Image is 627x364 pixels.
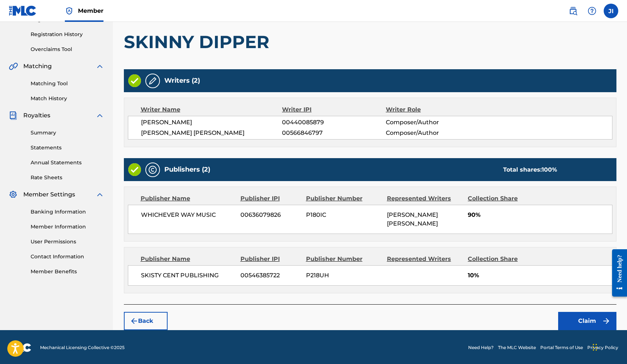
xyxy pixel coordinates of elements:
div: Publisher IPI [240,255,301,263]
a: Matching Tool [31,80,104,87]
iframe: Chat Widget [591,329,627,364]
span: 10% [468,271,612,280]
img: Valid [128,74,141,87]
span: Matching [23,62,52,71]
span: Royalties [23,111,50,120]
div: Total shares: [503,165,557,174]
a: Portal Terms of Use [540,344,583,351]
div: Publisher Number [306,194,381,203]
span: Member Settings [23,190,75,199]
span: [PERSON_NAME] [141,118,282,127]
a: Privacy Policy [587,344,618,351]
h1: SKINNY DIPPER [124,31,616,53]
a: Need Help? [468,344,494,351]
img: Publishers [148,165,157,174]
img: expand [95,190,104,199]
span: Composer/Author [386,118,480,127]
div: User Menu [604,4,618,18]
img: f7272a7cc735f4ea7f67.svg [602,317,611,325]
div: Collection Share [468,255,538,263]
img: Top Rightsholder [65,7,74,15]
a: Statements [31,144,104,152]
span: 00440085879 [282,118,385,127]
span: 00566846797 [282,129,385,137]
img: help [588,7,596,15]
div: Publisher Number [306,255,381,263]
button: Back [124,312,168,330]
span: P180IC [306,211,381,219]
iframe: Resource Center [607,243,627,303]
a: The MLC Website [498,344,536,351]
a: Annual Statements [31,159,104,167]
div: Writer Name [141,105,282,114]
span: 00546385722 [240,271,301,280]
a: Rate Sheets [31,174,104,181]
span: Mechanical Licensing Collective © 2025 [40,344,125,351]
a: Registration History [31,31,104,38]
img: 7ee5dd4eb1f8a8e3ef2f.svg [130,317,138,325]
span: WHICHEVER WAY MUSIC [141,211,235,219]
span: 90% [468,211,612,219]
span: 100 % [542,166,557,173]
div: Help [585,4,599,18]
a: Summary [31,129,104,137]
img: Member Settings [9,190,17,199]
div: Publisher IPI [240,194,301,203]
h5: Publishers (2) [164,165,210,174]
a: Banking Information [31,208,104,216]
span: [PERSON_NAME] [PERSON_NAME] [387,211,438,227]
div: Drag [593,336,597,358]
div: Collection Share [468,194,538,203]
img: search [569,7,577,15]
span: [PERSON_NAME] [PERSON_NAME] [141,129,282,137]
a: Public Search [566,4,580,18]
div: Writer Role [386,105,480,114]
span: Composer/Author [386,129,480,137]
img: MLC Logo [9,5,37,16]
a: Member Benefits [31,268,104,275]
img: Matching [9,62,18,71]
a: Member Information [31,223,104,231]
img: Valid [128,163,141,176]
div: Publisher Name [141,255,235,263]
a: Overclaims Tool [31,46,104,53]
span: P218UH [306,271,381,280]
a: Contact Information [31,253,104,261]
div: Represented Writers [387,194,462,203]
img: expand [95,111,104,120]
div: Writer IPI [282,105,386,114]
img: Writers [148,77,157,85]
div: Publisher Name [141,194,235,203]
div: Represented Writers [387,255,462,263]
img: expand [95,62,104,71]
button: Claim [558,312,616,330]
a: Match History [31,95,104,102]
span: SKISTY CENT PUBLISHING [141,271,235,280]
h5: Writers (2) [164,77,200,85]
a: User Permissions [31,238,104,246]
span: Member [78,7,103,15]
span: 00636079826 [240,211,301,219]
img: Royalties [9,111,17,120]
